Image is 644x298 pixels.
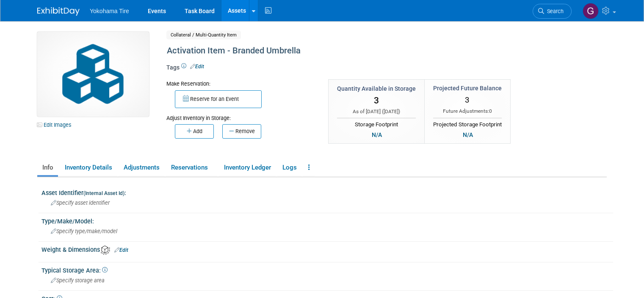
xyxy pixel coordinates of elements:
a: Adjustments [119,160,164,175]
div: N/A [369,130,384,139]
a: Edit [114,247,128,253]
button: Reserve for an Event [175,90,262,108]
button: Remove [222,124,261,139]
div: Projected Storage Footprint [433,118,502,129]
span: 3 [465,95,470,105]
div: Storage Footprint [337,118,416,129]
a: Inventory Ledger [219,160,276,175]
small: (Internal Asset Id) [83,190,124,196]
a: Info [37,160,58,175]
span: Specify storage area [51,277,105,284]
div: Activation Item - Branded Umbrella [164,43,542,58]
a: Edit [190,64,204,70]
a: Logs [277,160,301,175]
span: [DATE] [384,109,398,114]
span: Specify asset identifier [51,200,110,206]
img: ExhibitDay [37,7,80,16]
span: 3 [374,95,379,106]
a: Reservations [166,160,217,175]
div: Asset Identifier : [41,187,613,197]
a: Edit Images [37,120,75,130]
span: Collateral / Multi-Quantity Item [166,31,241,39]
div: Future Adjustments: [433,108,502,115]
span: 0 [489,108,492,114]
a: Search [533,4,572,19]
div: Weight & Dimensions [41,243,613,255]
span: Yokohama Tire [90,8,129,14]
div: Tags [166,63,542,78]
div: Quantity Available in Storage [337,84,416,93]
img: Collateral-Icon-2.png [37,32,149,117]
div: Adjust Inventory in Storage: [166,108,315,122]
span: Typical Storage Area: [41,267,108,274]
img: gina Witter [583,3,599,19]
span: Specify type/make/model [51,228,117,234]
a: Inventory Details [60,160,117,175]
div: N/A [460,130,475,139]
button: Add [175,124,214,139]
div: Projected Future Balance [433,84,502,92]
span: Search [544,8,564,14]
div: As of [DATE] ( ) [337,108,416,115]
div: Type/Make/Model: [41,215,613,226]
img: Asset Weight and Dimensions [101,245,110,255]
div: Make Reservation: [166,79,315,88]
